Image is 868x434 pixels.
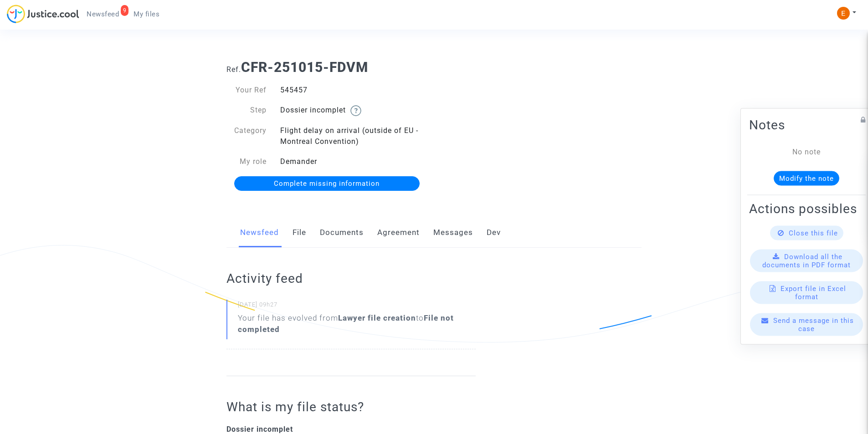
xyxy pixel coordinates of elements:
span: Send a message in this case [773,316,854,332]
div: 9 [121,5,129,16]
h2: Actions possibles [749,200,864,216]
a: File [293,218,306,248]
img: ACg8ocIeiFvHKe4dA5oeRFd_CiCnuxWUEc1A2wYhRJE3TTWt=s96-c [837,7,850,20]
span: Download all the documents in PDF format [762,252,851,269]
b: CFR-251015-FDVM [241,59,368,75]
span: Ref. [226,65,241,74]
a: Messages [433,218,473,248]
span: My files [134,10,159,18]
div: Flight delay on arrival (outside of EU - Montreal Convention) [273,125,434,147]
span: Newsfeed [87,10,119,18]
div: Dossier incomplet [273,105,434,116]
b: File not completed [238,313,454,334]
a: 9Newsfeed [79,7,126,21]
div: Your file has evolved from to [238,312,476,335]
h2: Notes [749,117,864,133]
img: help.svg [350,105,361,116]
div: Step [220,105,273,116]
a: My files [126,7,167,21]
a: Documents [320,218,364,248]
div: Demander [273,156,434,167]
span: Close this file [789,229,838,237]
small: [DATE] 09h27 [238,301,476,312]
h2: What is my file status? [226,399,476,415]
h2: Activity feed [226,271,476,286]
div: No note [763,146,850,157]
a: Dev [487,218,501,248]
span: Export file in Excel format [781,284,846,301]
a: Newsfeed [240,218,279,248]
a: Agreement [377,218,420,248]
div: My role [220,156,273,167]
b: Lawyer file creation [338,313,416,322]
div: Your Ref [220,85,273,96]
span: Complete missing information [274,179,380,188]
button: Modify the note [774,171,839,185]
img: jc-logo.svg [7,5,79,23]
div: 545457 [273,85,434,96]
div: Category [220,125,273,147]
